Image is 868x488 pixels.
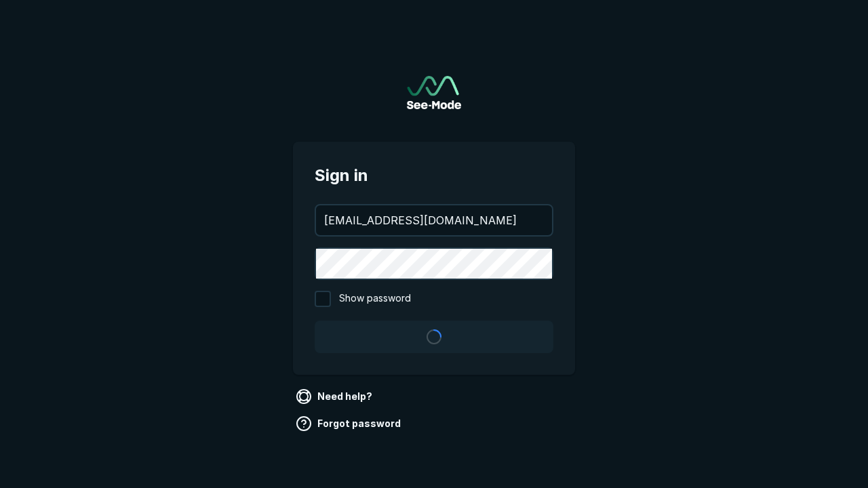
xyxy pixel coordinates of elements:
a: Forgot password [293,413,406,434]
span: Show password [339,291,411,307]
img: See-Mode Logo [407,76,461,109]
input: your@email.com [316,205,552,235]
span: Sign in [315,163,553,188]
a: Go to sign in [407,76,461,109]
a: Need help? [293,386,378,407]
